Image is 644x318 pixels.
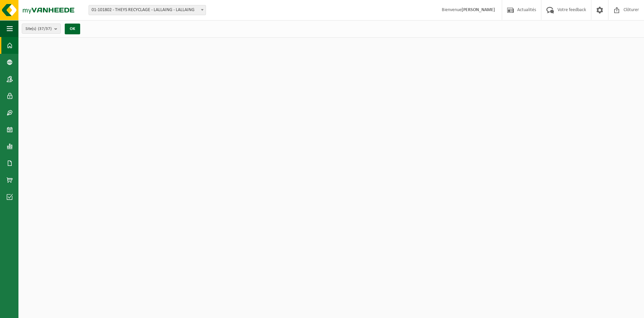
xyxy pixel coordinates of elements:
strong: [PERSON_NAME] [462,7,495,12]
button: Site(s)(37/37) [22,24,61,34]
span: 01-101802 - THEYS RECYCLAGE - LALLAING - LALLAING [89,5,206,15]
count: (37/37) [38,27,52,31]
span: Site(s) [25,24,52,34]
button: OK [65,24,80,34]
